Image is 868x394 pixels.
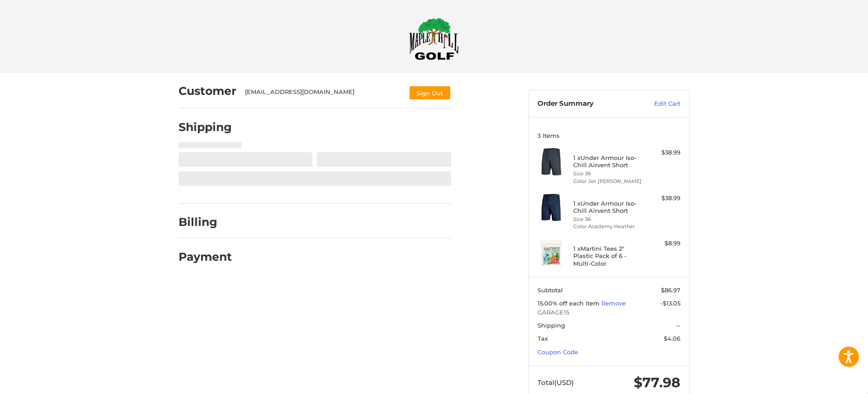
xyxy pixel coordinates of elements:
li: Size 36 [573,216,642,223]
li: Color Academy Heather [573,223,642,230]
span: $4.06 [664,335,680,342]
h2: Billing [179,215,231,229]
h3: 3 Items [538,132,680,139]
h4: 1 x Under Armour Iso-Chill Airvent Short [573,154,642,169]
span: 15.00% off each item [538,300,601,307]
img: Maple Hill Golf [409,18,459,60]
span: Tax [538,335,548,342]
a: Remove [601,300,626,307]
li: Color Jet [PERSON_NAME] [573,178,642,185]
iframe: Gorgias live chat messenger [9,355,108,385]
div: $8.99 [645,239,680,248]
span: Subtotal [538,286,563,294]
h3: Order Summary [538,99,635,108]
a: Edit Cart [635,99,680,108]
span: $77.98 [634,374,680,391]
div: $38.99 [645,194,680,203]
h2: Payment [179,250,232,264]
h2: Customer [179,84,236,98]
div: $38.99 [645,148,680,157]
h4: 1 x Martini Tees 2" Plastic Pack of 6 - Multi-Color [573,245,642,267]
a: Coupon Code [538,348,578,356]
span: $86.97 [661,286,680,294]
h4: 1 x Under Armour Iso-Chill Airvent Short [573,200,642,215]
li: Size 36 [573,170,642,178]
span: -$13.05 [660,300,680,307]
h2: Shipping [179,120,232,134]
span: Shipping [538,322,565,329]
div: [EMAIL_ADDRESS][DOMAIN_NAME] [245,88,400,100]
span: GARAGE15 [538,308,680,317]
span: -- [676,322,680,329]
span: Total (USD) [538,378,574,387]
button: Sign Out [409,85,451,100]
